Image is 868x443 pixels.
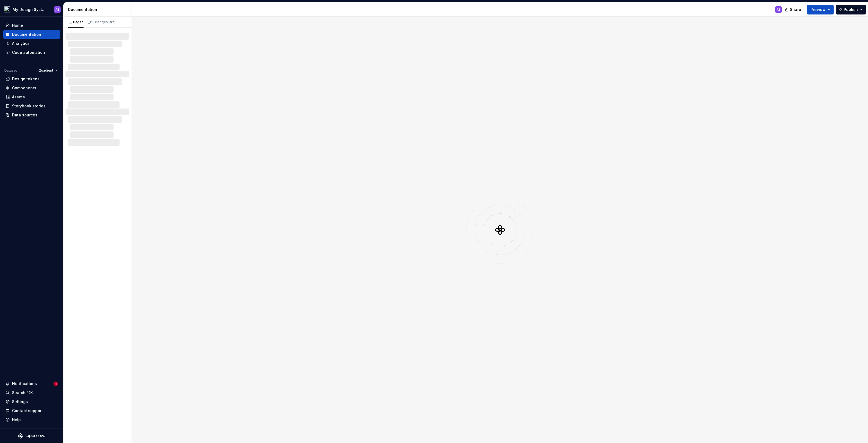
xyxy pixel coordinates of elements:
[12,76,40,82] div: Design tokens
[807,5,834,14] button: Preview
[836,5,866,14] button: Publish
[109,20,115,24] span: 67
[12,112,37,118] div: Data sources
[3,84,60,92] a: Components
[12,417,21,423] div: Help
[3,406,60,415] button: Contact support
[53,382,58,386] span: 1
[3,102,60,110] a: Storybook stories
[3,397,60,406] a: Settings
[18,433,45,439] svg: Supernova Logo
[12,103,46,109] div: Storybook stories
[790,7,801,12] span: Share
[810,7,826,12] span: Preview
[3,21,60,30] a: Home
[12,408,43,413] div: Contact support
[68,20,84,24] div: Pages
[12,41,29,46] div: Analytics
[12,85,36,91] div: Components
[4,68,17,73] div: Dataset
[68,7,129,12] div: Documentation
[12,94,25,100] div: Assets
[3,379,60,388] button: Notifications1
[1,4,62,15] button: My Design SystemAB
[3,39,60,48] a: Analytics
[12,390,33,395] div: Search ⌘K
[3,30,60,39] a: Documentation
[38,68,53,73] span: Quadient
[36,67,60,74] button: Quadient
[12,399,28,404] div: Settings
[12,381,37,386] div: Notifications
[3,75,60,83] a: Design tokens
[3,48,60,57] a: Code automation
[3,415,60,424] button: Help
[4,6,10,13] img: 6523a3b9-8e87-42c6-9977-0b9a54b06238.png
[55,7,60,12] div: AB
[12,50,45,55] div: Code automation
[3,93,60,101] a: Assets
[3,111,60,119] a: Data sources
[777,7,781,12] div: AB
[782,5,805,14] button: Share
[93,20,115,24] div: Changes
[844,7,858,12] span: Publish
[12,23,23,28] div: Home
[3,388,60,397] button: Search ⌘K
[13,7,47,12] div: My Design System
[12,32,41,37] div: Documentation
